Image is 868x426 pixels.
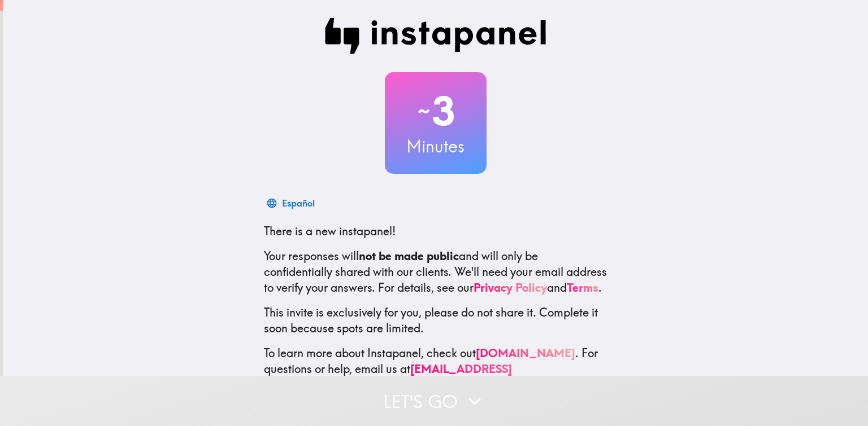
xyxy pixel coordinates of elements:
a: Privacy Policy [474,280,547,295]
button: Español [264,192,319,214]
div: Español [282,195,315,211]
p: Your responses will and will only be confidentially shared with our clients. We'll need your emai... [264,248,607,296]
p: This invite is exclusively for you, please do not share it. Complete it soon because spots are li... [264,305,607,336]
a: [DOMAIN_NAME] [476,346,575,360]
p: To learn more about Instapanel, check out . For questions or help, email us at . [264,345,607,393]
span: ~ [416,94,432,128]
h3: Minutes [385,134,487,158]
span: There is a new instapanel! [264,224,396,238]
a: Terms [567,280,598,295]
b: not be made public [359,249,459,263]
h2: 3 [385,88,487,134]
img: Instapanel [325,18,546,54]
